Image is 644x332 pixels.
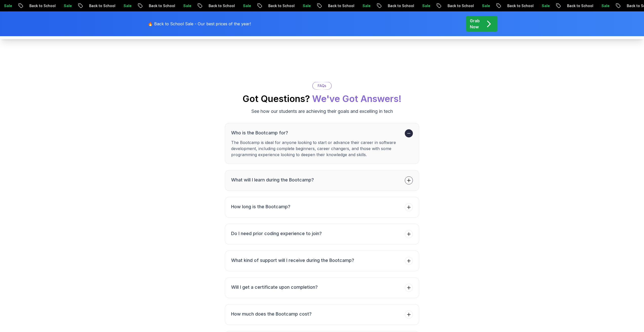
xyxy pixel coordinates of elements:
[231,203,290,210] h3: How long is the Bootcamp?
[259,3,293,8] p: Back to School
[243,94,401,104] h2: Got Questions?
[225,197,419,218] button: How long is the Bootcamp?
[231,139,403,158] p: The Bootcamp is ideal for anyone looking to start or advance their career in software development...
[293,3,310,8] p: Sale
[174,3,190,8] p: Sale
[378,3,413,8] p: Back to School
[225,304,419,325] button: How much does the Bootcamp cost?
[231,284,318,291] h3: Will I get a certificate upon completion?
[438,3,473,8] p: Back to School
[199,3,234,8] p: Back to School
[231,230,322,237] h3: Do I need prior coding experience to join?
[558,3,592,8] p: Back to School
[231,176,314,183] h3: What will I learn during the Bootcamp?
[225,224,419,244] button: Do I need prior coding experience to join?
[80,3,114,8] p: Back to School
[225,123,419,164] button: Who is the Bootcamp for?The Bootcamp is ideal for anyone looking to start or advance their career...
[148,21,251,27] p: 🔥 Back to School Sale - Our best prices of the year!
[592,3,608,8] p: Sale
[20,3,54,8] p: Back to School
[532,3,549,8] p: Sale
[231,129,403,136] h3: Who is the Bootcamp for?
[225,251,419,271] button: What kind of support will I receive during the Bootcamp?
[413,3,429,8] p: Sale
[473,3,489,8] p: Sale
[54,3,71,8] p: Sale
[231,310,312,318] h3: How much does the Bootcamp cost?
[225,170,419,191] button: What will I learn during the Bootcamp?
[114,3,130,8] p: Sale
[234,3,250,8] p: Sale
[139,3,174,8] p: Back to School
[470,18,480,30] p: Grab Now
[318,83,326,88] p: FAQs
[319,3,353,8] p: Back to School
[312,93,401,104] span: We've Got Answers!
[251,108,393,115] p: See how our students are achieving their goals and excelling in tech
[231,257,354,264] h3: What kind of support will I receive during the Bootcamp?
[353,3,369,8] p: Sale
[225,277,419,298] button: Will I get a certificate upon completion?
[498,3,532,8] p: Back to School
